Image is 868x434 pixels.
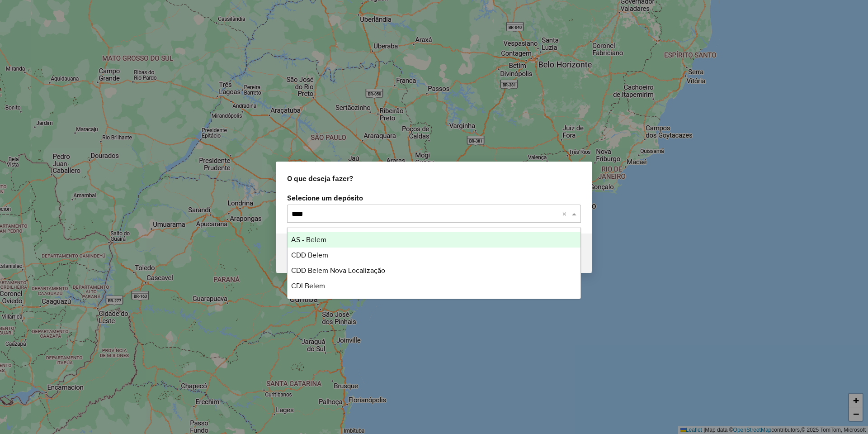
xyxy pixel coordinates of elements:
span: CDI Belem [291,282,325,290]
span: CDD Belem Nova Localização [291,267,385,274]
label: Selecione um depósito [287,192,581,203]
span: CDD Belem [291,251,328,259]
span: AS - Belem [291,236,326,243]
span: Clear all [562,208,570,219]
ng-dropdown-panel: Options list [287,227,581,299]
span: O que deseja fazer? [287,173,353,184]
